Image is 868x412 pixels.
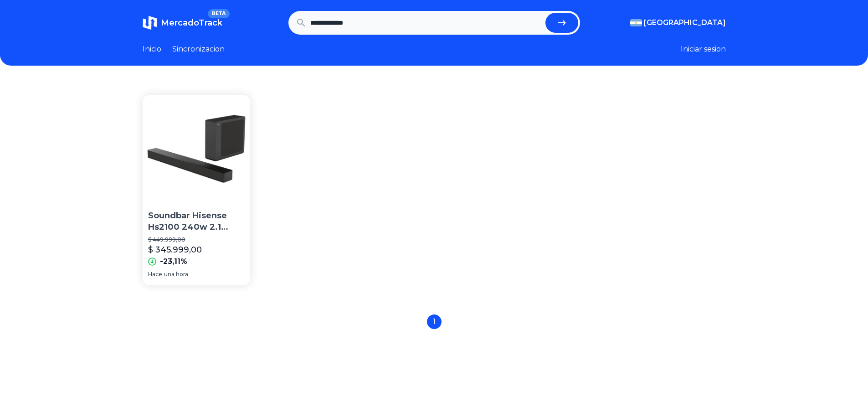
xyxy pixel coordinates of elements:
[148,236,245,243] p: $ 449.999,00
[148,243,202,256] p: $ 345.999,00
[208,9,229,18] span: BETA
[161,18,222,28] span: MercadoTrack
[681,44,726,55] button: Iniciar sesion
[143,95,251,285] a: Soundbar Hisense Hs2100 240w 2.1 Subwoofer InalámbricoSoundbar Hisense Hs2100 240w 2.1 Subwoofer ...
[644,17,726,28] span: [GEOGRAPHIC_DATA]
[160,256,187,267] p: -23,11%
[630,17,726,28] button: [GEOGRAPHIC_DATA]
[143,15,157,30] img: MercadoTrack
[143,44,161,55] a: Inicio
[143,95,251,203] img: Soundbar Hisense Hs2100 240w 2.1 Subwoofer Inalámbrico
[148,210,245,233] p: Soundbar Hisense Hs2100 240w 2.1 Subwoofer Inalámbrico
[164,271,188,278] span: una hora
[143,15,222,30] a: MercadoTrackBETA
[148,271,162,278] span: Hace
[630,19,642,26] img: Argentina
[172,44,225,55] a: Sincronizacion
